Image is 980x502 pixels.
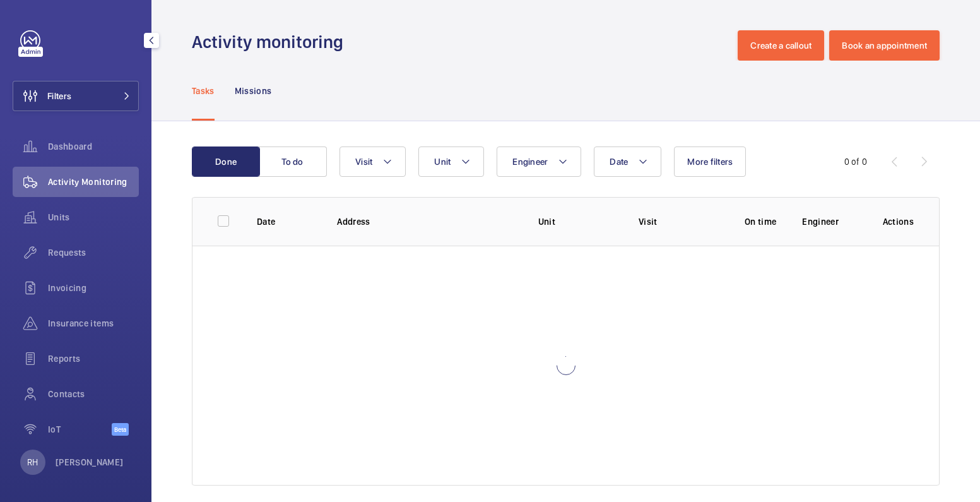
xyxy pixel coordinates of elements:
button: Filters [13,81,139,111]
span: Activity Monitoring [48,176,139,188]
span: Insurance items [48,317,139,330]
p: Unit [538,215,618,228]
p: On time [739,215,782,228]
span: Engineer [512,157,548,167]
button: Engineer [497,146,581,177]
span: Units [48,211,139,224]
span: Contacts [48,388,139,400]
span: Dashboard [48,140,139,153]
p: Actions [883,215,914,228]
span: Requests [48,246,139,259]
span: Unit [434,157,451,167]
span: Beta [112,423,129,436]
button: More filters [674,146,746,177]
span: Visit [355,157,372,167]
button: Unit [418,146,484,177]
span: IoT [48,423,112,436]
button: Create a callout [738,30,824,61]
p: Engineer [802,215,862,228]
button: Done [192,146,260,177]
p: [PERSON_NAME] [56,456,124,469]
p: Tasks [192,85,215,97]
p: Visit [639,215,719,228]
p: Address [337,215,517,228]
span: Filters [47,90,71,102]
div: 0 of 0 [844,155,867,168]
button: Visit [339,146,406,177]
span: More filters [687,157,733,167]
span: Date [610,157,628,167]
p: Date [257,215,317,228]
span: Invoicing [48,282,139,294]
span: Reports [48,352,139,365]
p: RH [27,456,38,469]
button: Date [594,146,661,177]
h1: Activity monitoring [192,30,351,54]
button: Book an appointment [829,30,940,61]
p: Missions [235,85,272,97]
button: To do [259,146,327,177]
